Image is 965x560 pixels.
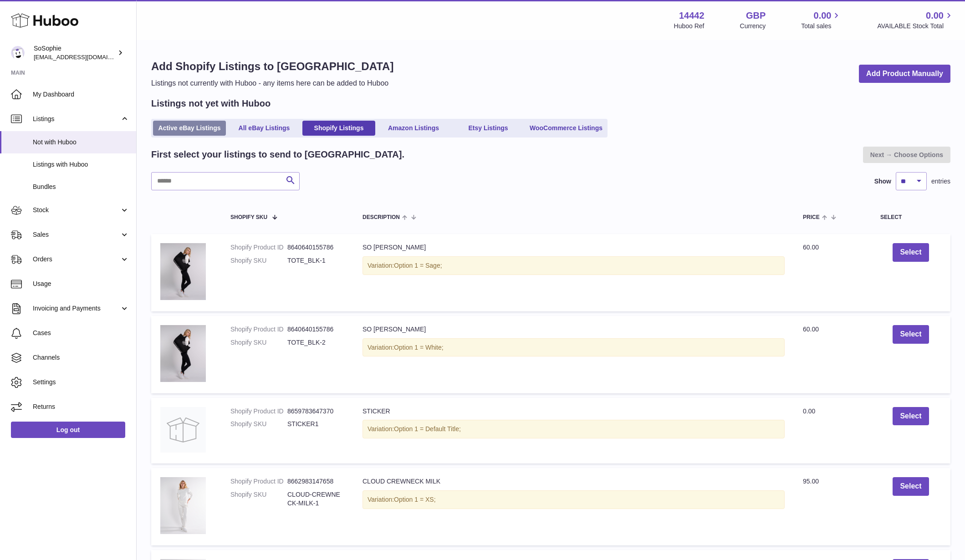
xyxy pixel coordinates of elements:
[452,121,525,136] a: Etsy Listings
[893,477,929,496] button: Select
[803,478,819,485] span: 95.00
[287,477,344,486] dd: 8662983147658
[230,214,267,220] span: Shopify SKU
[11,422,125,438] a: Log out
[803,326,819,333] span: 60.00
[363,420,785,438] div: Variation:
[34,44,116,61] div: SoSophie
[394,344,444,351] span: Option 1 = White;
[33,230,120,239] span: Sales
[151,78,393,88] p: Listings not currently with Huboo - any items here can be added to Huboo
[803,407,815,415] span: 0.00
[33,304,120,313] span: Invoicing and Payments
[363,490,785,509] div: Variation:
[679,10,705,22] strong: 14442
[230,420,287,428] dt: Shopify SKU
[801,22,842,31] span: Total sales
[230,256,287,265] dt: Shopify SKU
[803,244,819,251] span: 60.00
[33,378,129,387] span: Settings
[526,121,606,136] a: WooCommerce Listings
[363,256,785,275] div: Variation:
[153,121,226,136] a: Active eBay Listings
[33,329,129,337] span: Cases
[287,243,344,252] dd: 8640640155786
[363,338,785,357] div: Variation:
[801,10,842,31] a: 0.00 Total sales
[893,325,929,344] button: Select
[160,477,206,534] img: FRONT_0b202ad8-486f-49b0-8b38-2be4f62546ec.jpg
[33,138,129,147] span: Not with Huboo
[877,22,954,31] span: AVAILABLE Stock Total
[803,214,820,220] span: Price
[33,206,120,214] span: Stock
[363,214,400,220] span: Description
[893,243,929,262] button: Select
[287,325,344,334] dd: 8640640155786
[363,243,785,252] div: SO [PERSON_NAME]
[287,490,344,508] dd: CLOUD-CREWNECK-MILK-1
[160,325,206,382] img: SIDE_bf6dbcb6-88b6-42b1-8982-a24eb0d10f9a.jpg
[877,10,954,31] a: 0.00 AVAILABLE Stock Total
[893,407,929,426] button: Select
[230,325,287,334] dt: Shopify Product ID
[394,496,435,503] span: Option 1 = XS;
[740,22,766,31] div: Currency
[746,10,766,22] strong: GBP
[230,243,287,252] dt: Shopify Product ID
[287,256,344,265] dd: TOTE_BLK-1
[160,243,206,300] img: SIDE_bf6dbcb6-88b6-42b1-8982-a24eb0d10f9a.jpg
[363,325,785,334] div: SO [PERSON_NAME]
[230,407,287,416] dt: Shopify Product ID
[151,97,271,110] h2: Listings not yet with Huboo
[363,407,785,416] div: STICKER
[34,53,134,61] span: [EMAIL_ADDRESS][DOMAIN_NAME]
[33,90,129,99] span: My Dashboard
[230,477,287,486] dt: Shopify Product ID
[394,262,442,269] span: Option 1 = Sage;
[674,22,705,31] div: Huboo Ref
[151,148,404,161] h2: First select your listings to send to [GEOGRAPHIC_DATA].
[926,10,944,22] span: 0.00
[160,407,206,453] img: no-photo.jpg
[33,115,120,123] span: Listings
[287,338,344,347] dd: TOTE_BLK-2
[230,490,287,508] dt: Shopify SKU
[377,121,450,136] a: Amazon Listings
[33,353,129,362] span: Channels
[859,65,950,83] a: Add Product Manually
[33,255,120,264] span: Orders
[302,121,375,136] a: Shopify Listings
[33,160,129,169] span: Listings with Huboo
[363,477,785,486] div: CLOUD CREWNECK MILK
[33,280,129,288] span: Usage
[230,338,287,347] dt: Shopify SKU
[228,121,301,136] a: All eBay Listings
[287,407,344,416] dd: 8659783647370
[11,46,25,60] img: info@thebigclick.co.uk
[287,420,344,428] dd: STICKER1
[931,177,950,186] span: entries
[880,214,941,220] div: Select
[814,10,832,22] span: 0.00
[151,59,393,74] h1: Add Shopify Listings to [GEOGRAPHIC_DATA]
[33,183,129,191] span: Bundles
[33,402,129,411] span: Returns
[394,425,461,433] span: Option 1 = Default Title;
[874,177,891,186] label: Show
